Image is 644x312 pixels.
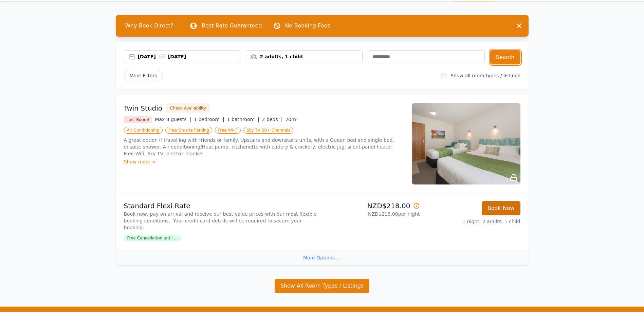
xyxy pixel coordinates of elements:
[124,127,163,134] span: Air Conditioning
[138,53,240,60] div: [DATE] [DATE]
[124,201,319,211] p: Standard Flexi Rate
[124,158,404,165] div: Show more >
[124,137,404,157] p: A great option if travelling with friends or family. Upstairs and downstairs units, with a Queen ...
[124,103,163,113] h3: Twin Studio
[124,70,163,81] span: More Filters
[275,279,370,293] button: Show All Room Types / Listings
[124,116,152,123] span: Last Room!
[425,218,520,225] p: 1 night, 2 adults, 1 child
[325,211,420,217] p: NZD$218.00 per night
[202,22,262,30] p: Best Rate Guaranteed
[482,201,520,215] button: Book Now
[285,117,298,122] span: 20m²
[124,235,181,241] span: Free Cancellation until ...
[243,127,293,134] span: Sky TV 50+ Channels
[165,127,213,134] span: Free On-site Parking
[227,117,259,122] span: 1 bathroom |
[490,50,520,64] button: Search
[120,19,179,33] span: Why Book Direct?
[194,117,224,122] span: 1 bedroom |
[285,22,330,30] p: No Booking Fees
[155,117,191,122] span: Max 3 guests |
[325,201,420,211] p: NZD$218.00
[124,211,319,231] p: Book now, pay on arrival and receive our best value prices with our most flexible booking conditi...
[166,103,210,113] button: Check Availability
[116,250,529,265] div: More Options ...
[215,127,241,134] span: Free Wi-Fi
[262,117,283,122] span: 2 beds |
[246,53,362,60] div: 2 adults, 1 child
[450,73,520,78] label: Show all room types / listings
